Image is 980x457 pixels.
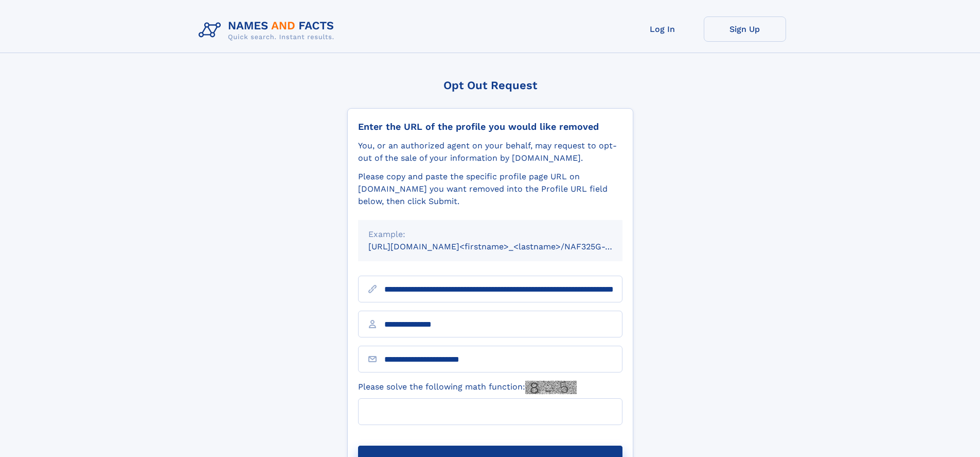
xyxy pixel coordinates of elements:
div: Opt Out Request [347,79,633,92]
label: Please solve the following math function: [358,381,577,394]
small: [URL][DOMAIN_NAME]<firstname>_<lastname>/NAF325G-xxxxxxxx [368,242,642,251]
div: Example: [368,228,612,241]
a: Sign Up [704,16,786,42]
a: Log In [621,16,704,42]
div: Enter the URL of the profile you would like removed [358,121,622,132]
div: You, or an authorized agent on your behalf, may request to opt-out of the sale of your informatio... [358,140,622,164]
div: Please copy and paste the specific profile page URL on [DOMAIN_NAME] you want removed into the Pr... [358,171,622,208]
img: Logo Names and Facts [194,16,343,44]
